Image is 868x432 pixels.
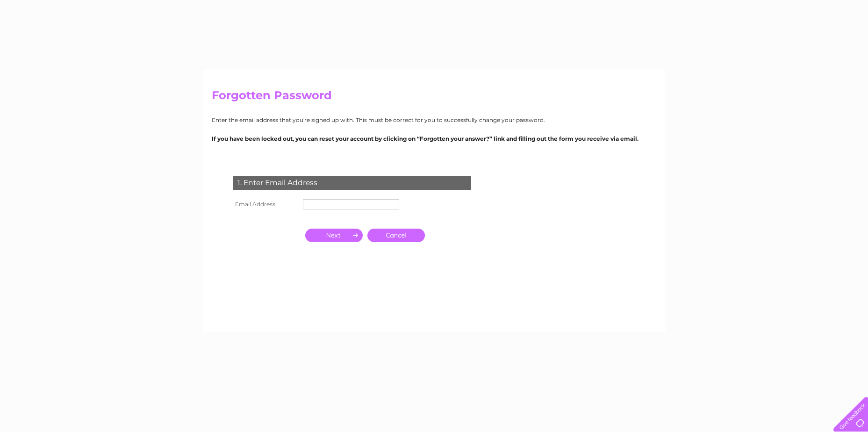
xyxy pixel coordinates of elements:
[230,197,301,212] th: Email Address
[212,115,657,124] p: Enter the email address that you're signed up with. This must be correct for you to successfully ...
[212,89,657,107] h2: Forgotten Password
[367,229,425,242] a: Cancel
[233,176,471,190] div: 1. Enter Email Address
[212,134,657,143] p: If you have been locked out, you can reset your account by clicking on “Forgotten your answer?” l...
